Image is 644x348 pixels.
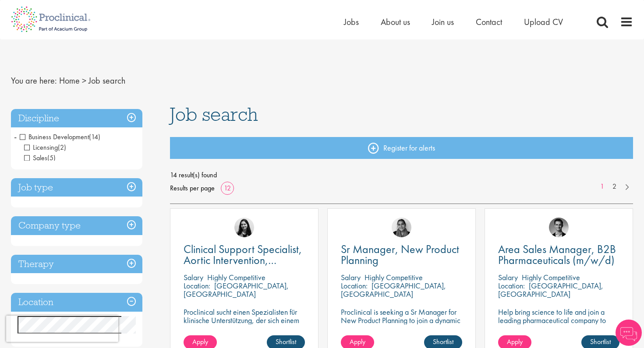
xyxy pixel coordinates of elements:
a: Clinical Support Specialist, Aortic Intervention, Vascular [184,244,305,266]
span: (2) [58,143,66,152]
span: Salary [184,272,203,282]
span: Clinical Support Specialist, Aortic Intervention, Vascular [184,242,302,278]
span: Sales [24,153,47,162]
a: 1 [596,182,609,192]
h3: Job type [11,178,142,197]
a: Jobs [344,16,359,28]
h3: Location [11,293,142,312]
span: 14 result(s) found [170,169,633,182]
a: About us [381,16,410,28]
span: Licensing [24,143,58,152]
p: Highly Competitive [522,272,580,282]
iframe: reCAPTCHA [6,316,118,342]
span: Sales [24,153,56,162]
span: Location: [184,281,210,291]
span: Apply [350,337,365,346]
span: Area Sales Manager, B2B Pharmaceuticals (m/w/d) [498,242,616,267]
span: Salary [341,272,361,282]
img: Anjali Parbhu [392,218,411,237]
span: Apply [507,337,523,346]
h3: Therapy [11,255,142,274]
h3: Discipline [11,109,142,128]
a: Contact [476,16,502,28]
span: - [14,130,17,143]
span: Job search [170,102,258,126]
span: Business Development [20,132,100,141]
a: Join us [432,16,454,28]
a: Area Sales Manager, B2B Pharmaceuticals (m/w/d) [498,244,619,266]
span: Business Development [20,132,89,141]
span: (14) [89,132,100,141]
a: 12 [221,183,234,193]
p: Highly Competitive [207,272,265,282]
a: Register for alerts [170,137,633,159]
p: [GEOGRAPHIC_DATA], [GEOGRAPHIC_DATA] [341,281,446,299]
a: Upload CV [524,16,563,28]
a: breadcrumb link [59,75,80,86]
span: Job search [88,75,125,86]
p: Proclinical is seeking a Sr Manager for New Product Planning to join a dynamic team on a permanen... [341,308,462,333]
a: 2 [608,182,621,192]
p: Help bring science to life and join a leading pharmaceutical company to play a key role in drivin... [498,308,619,341]
span: Results per page [170,182,215,195]
img: Max Slevogt [549,218,569,237]
h3: Company type [11,216,142,235]
span: Location: [341,281,368,291]
span: (5) [47,153,56,162]
span: Sr Manager, New Product Planning [341,242,459,267]
img: Indre Stankeviciute [234,218,254,237]
img: Chatbot [616,320,642,346]
span: Licensing [24,143,66,152]
p: [GEOGRAPHIC_DATA], [GEOGRAPHIC_DATA] [498,281,603,299]
span: Apply [192,337,208,346]
span: Salary [498,272,518,282]
p: [GEOGRAPHIC_DATA], [GEOGRAPHIC_DATA] [184,281,289,299]
span: You are here: [11,75,57,86]
span: > [82,75,86,86]
a: Sr Manager, New Product Planning [341,244,462,266]
span: Location: [498,281,525,291]
p: Highly Competitive [364,272,423,282]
